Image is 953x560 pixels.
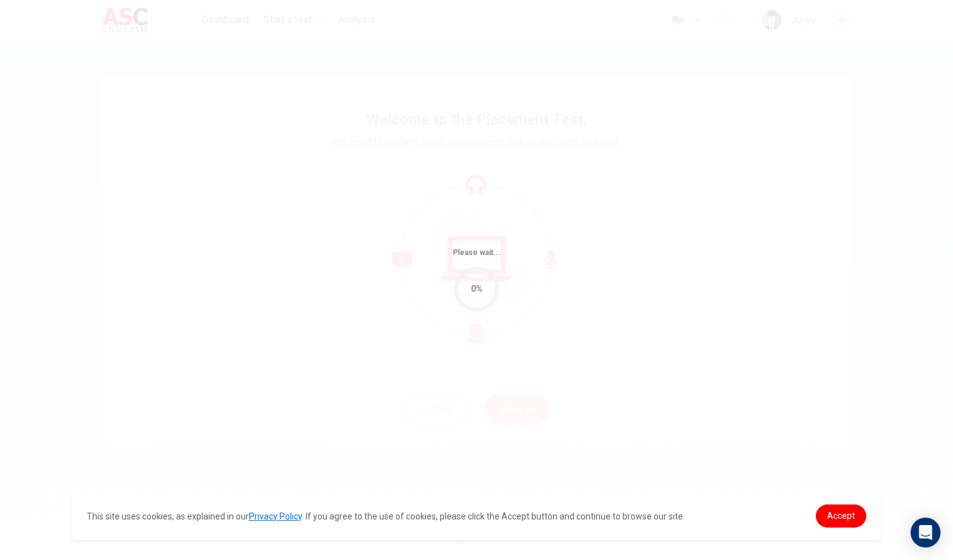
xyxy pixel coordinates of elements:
div: cookieconsent [72,492,882,540]
span: This site uses cookies, as explained in our . If you agree to the use of cookies, please click th... [87,511,685,521]
div: 0% [471,282,483,296]
div: Open Intercom Messenger [911,518,941,548]
span: Please wait... [453,248,501,257]
a: Privacy Policy [249,511,302,521]
span: Accept [827,511,855,521]
a: dismiss cookie message [816,504,866,528]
